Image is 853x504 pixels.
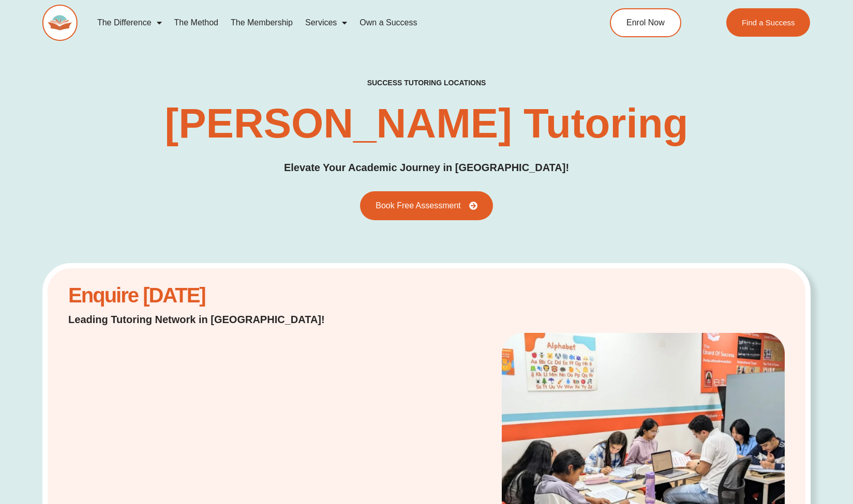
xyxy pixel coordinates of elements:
a: The Difference [91,11,168,35]
h2: success tutoring locations [367,78,486,87]
a: The Method [168,11,225,35]
h1: [PERSON_NAME] Tutoring [165,103,689,144]
a: Own a Success [353,11,423,35]
a: Services [299,11,353,35]
a: The Membership [225,11,299,35]
a: Find a Success [726,8,811,37]
nav: Menu [91,11,566,35]
p: Leading Tutoring Network in [GEOGRAPHIC_DATA]! [68,312,328,327]
span: Find a Success [742,19,795,26]
span: Book Free Assessment [376,202,461,210]
span: Enrol Now [626,19,665,27]
a: Enrol Now [610,8,681,37]
a: Book Free Assessment [360,191,493,220]
h2: Enquire [DATE] [68,289,328,302]
p: Elevate Your Academic Journey in [GEOGRAPHIC_DATA]! [284,160,569,176]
